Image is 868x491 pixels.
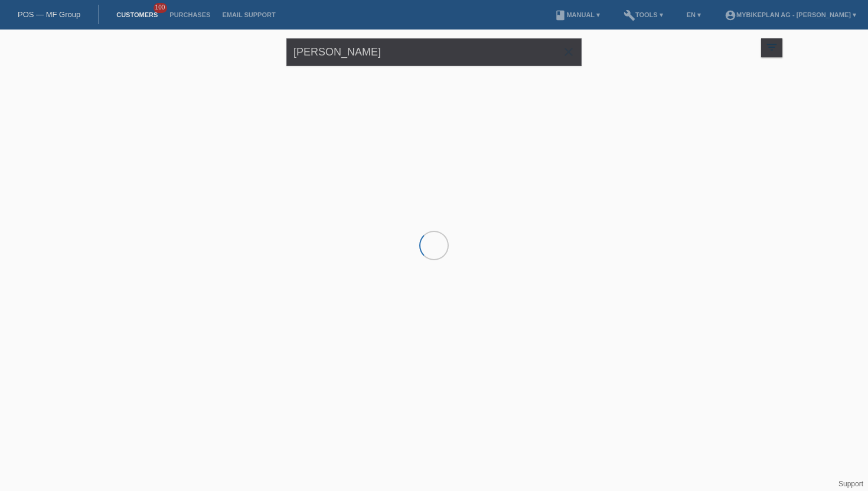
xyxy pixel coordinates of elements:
a: bookManual ▾ [549,11,606,18]
input: Search... [286,38,582,66]
a: Support [838,480,863,488]
a: POS — MF Group [18,10,80,19]
a: EN ▾ [681,11,707,18]
i: account_circle [725,9,736,21]
a: Customers [110,11,164,18]
a: buildTools ▾ [618,11,669,18]
a: Purchases [164,11,216,18]
a: account_circleMybikeplan AG - [PERSON_NAME] ▾ [719,11,862,18]
i: build [624,9,635,21]
i: close [562,45,576,59]
span: 100 [154,3,168,13]
a: Email Support [216,11,281,18]
i: filter_list [765,41,778,54]
i: book [554,9,566,21]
